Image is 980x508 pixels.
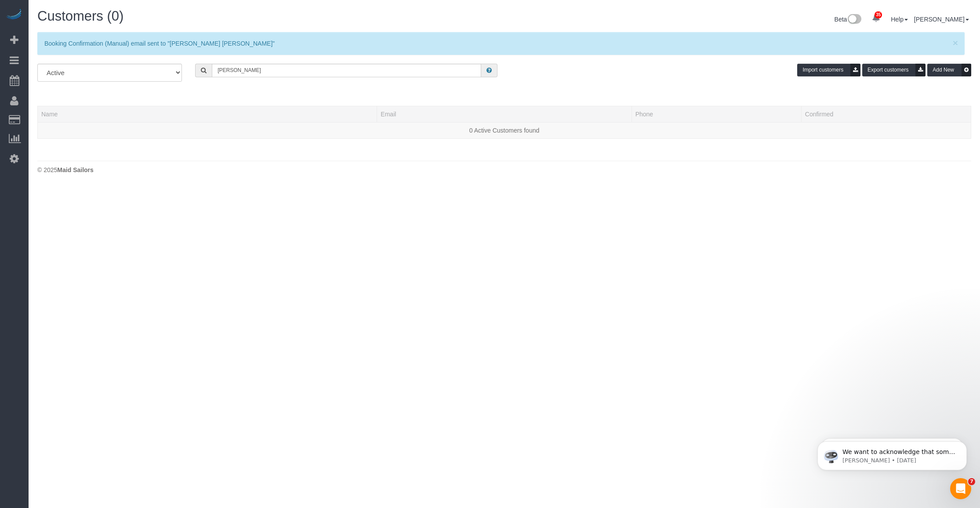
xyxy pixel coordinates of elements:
[37,8,123,24] span: Customers (0)
[950,478,971,499] iframe: Intercom live chat
[38,25,151,146] span: We want to acknowledge that some users may be experiencing lag or slower performance in our softw...
[835,16,862,23] a: Beta
[862,64,926,76] button: Export customers
[5,9,23,21] img: Automaid Logo
[927,64,971,76] button: Add New
[37,166,971,174] div: © 2025
[914,16,969,23] a: [PERSON_NAME]
[891,16,908,23] a: Help
[38,122,971,138] td: 0 Active Customers found
[212,64,481,77] input: Search customers ...
[38,34,152,42] p: Message from Ellie, sent 1w ago
[801,106,971,122] th: Confirmed
[377,106,632,122] th: Email
[632,106,801,122] th: Phone
[38,106,377,122] th: Name
[57,166,93,173] strong: Maid Sailors
[875,11,882,18] span: 35
[968,478,975,485] span: 7
[804,423,980,484] iframe: Intercom notifications message
[847,14,861,25] img: New interface
[797,64,860,76] button: Import customers
[953,38,958,48] span: ×
[44,39,949,48] p: Booking Confirmation (Manual) email sent to "[PERSON_NAME] [PERSON_NAME]"
[953,38,958,47] button: Close
[867,9,885,28] a: 35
